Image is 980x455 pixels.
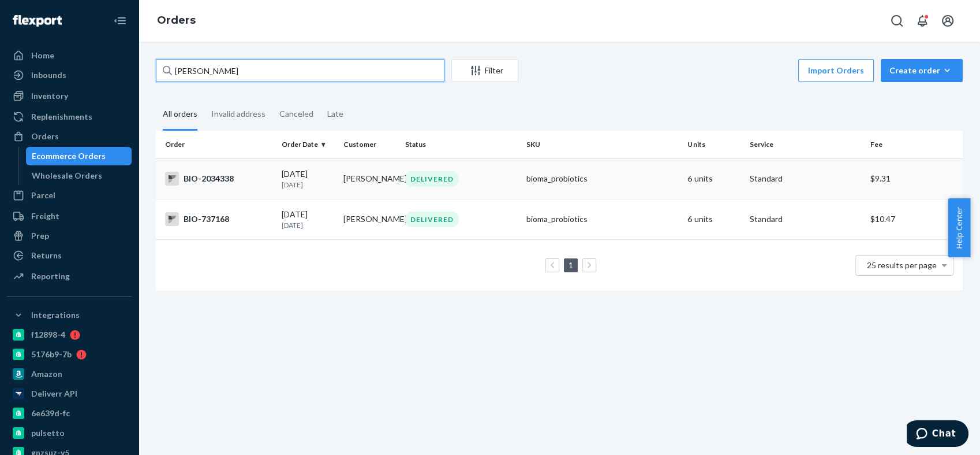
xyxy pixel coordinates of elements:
a: 6e639d-fc [7,404,132,423]
iframe: Opens a widget where you can chat to one of our agents [907,420,968,449]
a: Reporting [7,267,132,286]
a: Inbounds [7,66,132,84]
div: 5176b9-7b [31,349,72,360]
button: Create order [881,59,963,82]
div: Home [31,50,54,61]
a: Deliverr API [7,384,132,403]
div: BIO-2034338 [165,172,272,186]
td: 6 units [683,158,745,199]
div: [DATE] [282,209,334,230]
div: Invalid address [211,99,265,129]
div: Integrations [31,309,80,321]
th: Fee [866,131,963,158]
div: pulsetto [31,427,65,439]
div: Parcel [31,190,55,201]
a: Page 1 is your current page [566,260,575,270]
div: Wholesale Orders [32,170,102,182]
button: Open account menu [936,9,959,32]
a: Ecommerce Orders [26,147,132,165]
div: Inbounds [31,69,66,81]
th: Status [401,131,522,158]
button: Open notifications [911,9,934,32]
button: Open Search Box [885,9,908,32]
div: Replenishments [31,111,92,123]
div: [DATE] [282,168,334,190]
td: 6 units [683,199,745,239]
th: Order [156,131,277,158]
p: Standard [750,213,862,225]
p: [DATE] [282,220,334,230]
th: SKU [522,131,683,158]
div: Deliverr API [31,388,77,399]
div: bioma_probiotics [526,213,679,225]
div: Canceled [279,99,313,129]
td: $10.47 [866,199,963,239]
a: Inventory [7,87,132,105]
div: BIO-737168 [165,212,272,226]
a: 5176b9-7b [7,345,132,364]
a: f12898-4 [7,325,132,344]
button: Filter [451,59,518,82]
div: Create order [889,65,954,76]
a: Returns [7,246,132,265]
input: Search orders [156,59,444,82]
div: All orders [163,99,197,131]
a: pulsetto [7,424,132,442]
th: Units [683,131,745,158]
th: Service [745,131,866,158]
p: Standard [750,173,862,184]
div: Customer [343,139,396,149]
div: Inventory [31,90,68,102]
th: Order Date [277,131,339,158]
div: Filter [452,65,518,76]
div: Reporting [31,271,70,282]
a: Parcel [7,186,132,205]
a: Wholesale Orders [26,167,132,185]
div: f12898-4 [31,329,65,341]
button: Help Center [948,198,970,257]
a: Amazon [7,365,132,383]
p: [DATE] [282,180,334,190]
div: Returns [31,250,62,261]
a: Replenishments [7,108,132,126]
div: Freight [31,210,59,222]
a: Freight [7,207,132,225]
button: Close Navigation [109,9,132,32]
div: Prep [31,230,49,242]
td: [PERSON_NAME] [339,199,401,239]
a: Prep [7,227,132,245]
a: Home [7,46,132,65]
div: bioma_probiotics [526,173,679,184]
img: Flexport logo [13,15,62,27]
ol: breadcrumbs [148,4,205,38]
td: $9.31 [866,158,963,199]
div: Orders [31,131,59,142]
div: Late [327,99,343,129]
div: DELIVERED [405,171,459,187]
td: [PERSON_NAME] [339,158,401,199]
a: Orders [157,14,196,27]
div: Amazon [31,368,62,380]
button: Import Orders [798,59,874,82]
div: Ecommerce Orders [32,150,106,162]
div: 6e639d-fc [31,408,70,419]
span: 25 results per page [867,260,937,270]
button: Integrations [7,306,132,324]
div: DELIVERED [405,212,459,227]
a: Orders [7,127,132,146]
